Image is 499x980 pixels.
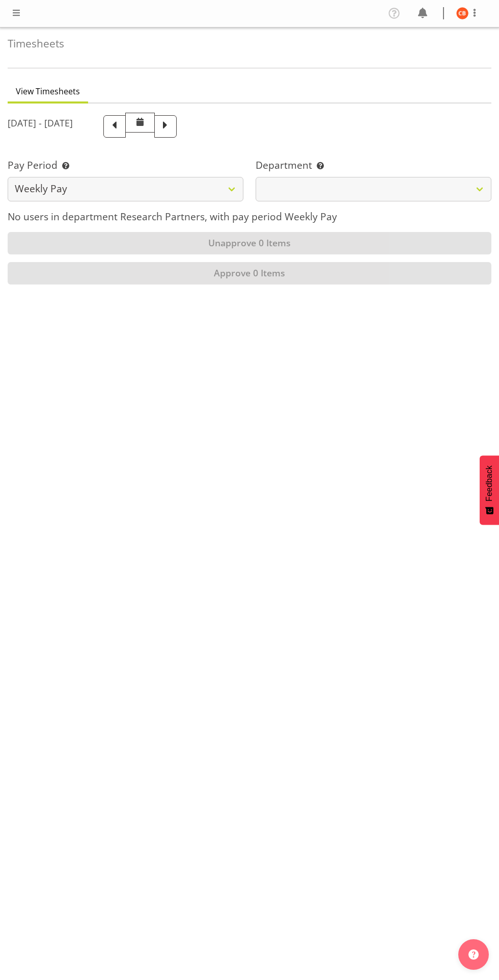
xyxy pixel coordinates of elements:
p: No users in department Research Partners, with pay period Weekly Pay [8,210,491,224]
label: Department [256,158,491,173]
button: Approve 0 Items [8,262,491,285]
span: Unapprove 0 Items [208,237,291,249]
h4: Timesheets [8,38,483,49]
button: Unapprove 0 Items [8,232,491,254]
button: Feedback - Show survey [480,455,499,525]
img: chelsea-bartlett11426.jpg [456,7,468,19]
span: Feedback [485,466,494,501]
span: View Timesheets [16,85,80,97]
label: Pay Period [8,158,243,173]
span: Approve 0 Items [214,267,285,279]
img: help-xxl-2.png [468,949,479,960]
h5: [DATE] - [DATE] [8,117,73,128]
